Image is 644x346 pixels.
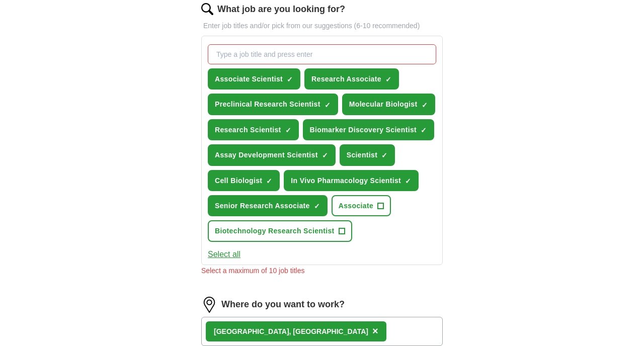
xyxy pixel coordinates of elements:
[221,297,345,312] label: Where do you want to work?
[208,220,352,241] button: Biotechnology Research Scientist
[311,73,381,84] span: Research Associate
[215,225,335,236] span: Biotechnology Research Scientist
[310,124,417,135] span: Biomarker Discovery Scientist
[208,94,338,115] button: Preclinical Research Scientist✓
[208,170,280,191] button: Cell Biologist✓
[342,94,435,115] button: Molecular Biologist✓
[208,68,300,90] button: Associate Scientist✓
[201,3,213,15] img: search.png
[266,177,272,185] span: ✓
[339,200,373,211] span: Associate
[201,265,443,276] div: Select a maximum of 10 job titles
[284,170,419,191] button: In Vivo Pharmacology Scientist✓
[421,126,427,134] span: ✓
[303,119,434,140] button: Biomarker Discovery Scientist✓
[217,2,345,17] label: What job are you looking for?
[304,68,399,90] button: Research Associate✓
[201,20,443,31] p: Enter job titles and/or pick from our suggestions (6-10 recommended)
[372,325,378,336] span: ×
[201,297,217,313] img: location.png
[215,73,283,84] span: Associate Scientist
[325,101,331,109] span: ✓
[285,126,291,134] span: ✓
[372,323,378,339] button: ×
[405,177,411,185] span: ✓
[422,101,428,109] span: ✓
[340,144,395,165] button: Scientist✓
[215,200,310,211] span: Senior Research Associate
[208,119,299,140] button: Research Scientist✓
[215,149,318,160] span: Assay Development Scientist
[215,99,320,110] span: Preclinical Research Scientist
[349,99,418,110] span: Molecular Biologist
[381,151,387,159] span: ✓
[287,75,293,83] span: ✓
[385,75,391,83] span: ✓
[215,124,281,135] span: Research Scientist
[291,175,401,186] span: In Vivo Pharmacology Scientist
[208,248,240,261] button: Select all
[215,175,262,186] span: Cell Biologist
[332,195,391,216] button: Associate
[208,195,328,216] button: Senior Research Associate✓
[322,151,328,159] span: ✓
[347,149,378,160] span: Scientist
[214,326,368,337] div: [GEOGRAPHIC_DATA], [GEOGRAPHIC_DATA]
[208,144,336,165] button: Assay Development Scientist✓
[208,44,436,64] input: Type a job title and press enter
[314,202,320,210] span: ✓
